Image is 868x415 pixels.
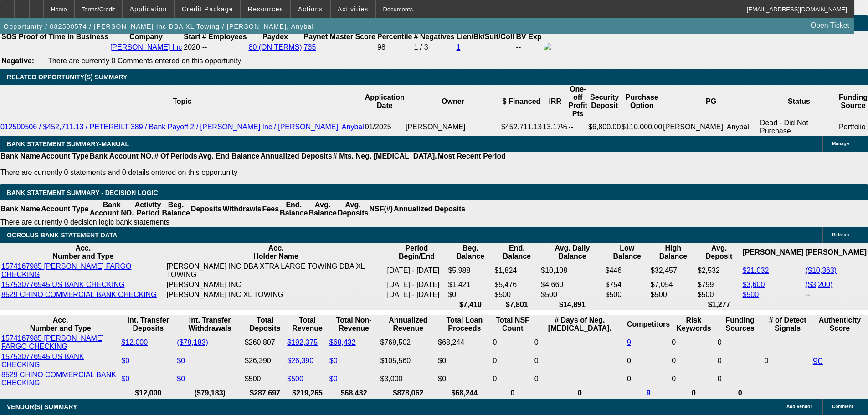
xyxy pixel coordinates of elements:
td: 0 [717,370,763,388]
div: 98 [377,43,412,51]
div: $3,000 [380,375,436,383]
td: $500 [494,290,539,299]
td: -- [516,42,542,52]
td: -- [805,290,867,299]
td: $0 [437,370,491,388]
th: Owner [405,85,501,118]
th: NSF(#) [369,200,393,218]
td: $5,988 [447,262,493,279]
span: RELATED OPPORTUNITY(S) SUMMARY [7,73,127,81]
a: $0 [177,357,185,364]
b: BV Exp [516,33,542,41]
a: 735 [304,43,316,51]
td: $452,711.13 [501,118,542,136]
th: 0 [534,389,626,398]
th: Annualized Revenue [380,316,437,333]
td: [DATE] - [DATE] [387,262,447,279]
a: $68,432 [329,338,356,346]
th: Low Balance [605,244,649,261]
th: Sum of the Total NSF Count and Total Overdraft Fee Count from Ocrolus [493,316,533,333]
td: [DATE] - [DATE] [387,280,447,289]
td: $26,390 [244,352,286,369]
b: Percentile [377,33,412,41]
th: $12,000 [121,389,175,398]
th: $1,277 [697,300,741,309]
th: Avg. Daily Balance [540,244,604,261]
th: Competitors [627,316,670,333]
th: Application Date [365,85,405,118]
th: 0 [717,389,763,398]
th: Account Type [41,152,89,161]
th: $878,062 [380,389,437,398]
a: 9 [627,338,631,346]
a: 80 (ON TERMS) [249,43,302,51]
button: Credit Package [175,0,240,18]
td: 0 [493,370,533,388]
a: [PERSON_NAME] Inc [110,43,182,51]
th: Authenticity Score [812,316,867,333]
span: Actions [298,5,323,13]
td: [PERSON_NAME] INC DBA XTRA LARGE TOWING DBA XL TOWING [166,262,386,279]
span: -- [202,43,207,51]
th: Fees [262,200,279,218]
td: 0 [534,334,626,351]
th: Acc. Number and Type [1,244,165,261]
td: 0 [493,352,533,369]
td: -- [568,118,588,136]
td: $2,532 [697,262,741,279]
td: 0 [534,370,626,388]
td: 01/2025 [365,118,405,136]
th: Avg. Deposit [697,244,741,261]
td: [PERSON_NAME] INC [166,280,386,289]
th: Withdrawls [222,200,262,218]
th: $14,891 [540,300,604,309]
b: Lien/Bk/Suit/Coll [456,33,514,41]
span: Refresh [832,232,849,237]
a: 157530776945 US BANK CHECKING [1,281,124,288]
button: Application [123,0,174,18]
td: 2020 [183,42,200,52]
td: [PERSON_NAME], Anybal [663,118,760,136]
td: $68,244 [437,334,491,351]
a: $26,390 [287,357,313,364]
span: Application [129,5,167,13]
th: $68,432 [329,389,379,398]
a: $500 [742,291,759,298]
a: ($79,183) [177,338,208,346]
td: $799 [697,280,741,289]
td: $1,421 [447,280,493,289]
td: $4,660 [540,280,604,289]
td: 0 [671,334,716,351]
th: End. Balance [494,244,539,261]
b: Paynet Master Score [304,33,375,41]
th: Total Deposits [244,316,286,333]
th: Annualized Deposits [260,152,332,161]
td: 0 [627,352,670,369]
th: Funding Sources [717,316,763,333]
th: Risk Keywords [671,316,716,333]
span: There are currently 0 Comments entered on this opportunity [48,57,241,65]
th: Acc. Number and Type [1,316,120,333]
a: $12,000 [121,338,148,346]
th: # of Detect Signals [764,316,811,333]
th: Funding Source [838,85,868,118]
a: 012500506 / $452,711.13 / PETERBILT 389 / Bank Payoff 2 / [PERSON_NAME] Inc / [PERSON_NAME], Anybal [0,123,364,131]
th: $7,410 [447,300,493,309]
a: ($10,363) [806,266,837,274]
th: Bank Account NO. [89,152,154,161]
th: Total Loan Proceeds [437,316,491,333]
p: There are currently 0 statements and 0 details entered on this opportunity [0,169,506,177]
td: Portfolio [838,118,868,136]
td: [DATE] - [DATE] [387,290,447,299]
td: [PERSON_NAME] INC XL TOWING [166,290,386,299]
th: Status [760,85,838,118]
a: ($3,200) [806,281,833,288]
td: 0 [627,370,670,388]
td: 0 [764,334,811,388]
span: Activities [338,5,369,13]
th: One-off Profit Pts [568,85,588,118]
a: 8529 CHINO COMMERCIAL BANK CHECKING [1,291,157,298]
a: $0 [329,375,338,383]
th: Total Non-Revenue [329,316,379,333]
th: Int. Transfer Deposits [121,316,175,333]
